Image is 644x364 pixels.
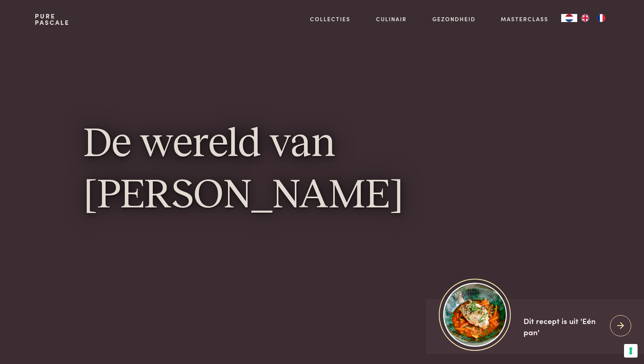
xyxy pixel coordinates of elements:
[524,315,604,338] div: Dit recept is uit 'Eén pan'
[84,120,560,222] h1: De wereld van [PERSON_NAME]
[577,14,593,22] a: EN
[501,15,548,23] a: Masterclass
[561,14,577,22] div: Language
[443,283,507,346] img: https://admin.purepascale.com/wp-content/uploads/2025/08/home_recept_link.jpg
[561,14,609,22] aside: Language selected: Nederlands
[624,344,638,358] button: Uw voorkeuren voor toestemming voor trackingtechnologieën
[426,299,644,354] a: https://admin.purepascale.com/wp-content/uploads/2025/08/home_recept_link.jpg Dit recept is uit '...
[376,15,407,23] a: Culinair
[593,14,609,22] a: FR
[561,14,577,22] a: NL
[35,13,70,26] a: PurePascale
[310,15,350,23] a: Collecties
[577,14,609,22] ul: Language list
[432,15,476,23] a: Gezondheid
